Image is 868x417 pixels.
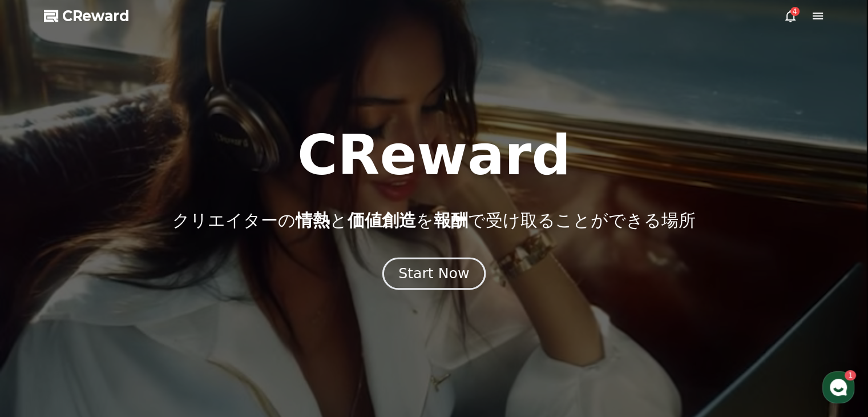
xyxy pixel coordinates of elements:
a: Home [3,322,75,351]
span: 情熱 [296,210,330,230]
div: Start Now [398,264,469,283]
h1: CReward [297,128,571,183]
span: 報酬 [434,210,468,230]
button: Start Now [382,258,486,290]
span: 価値創造 [348,210,416,230]
span: Home [29,339,49,348]
div: 4 [790,7,800,16]
span: Settings [169,339,197,348]
a: Start Now [385,270,483,280]
p: クリエイターの と を で受け取ることができる場所 [172,210,696,231]
a: Settings [147,322,219,351]
a: 1Messages [75,322,147,351]
span: Messages [95,340,128,349]
a: CReward [44,7,130,25]
span: CReward [62,7,130,25]
span: 1 [116,322,120,331]
a: 4 [784,9,797,23]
